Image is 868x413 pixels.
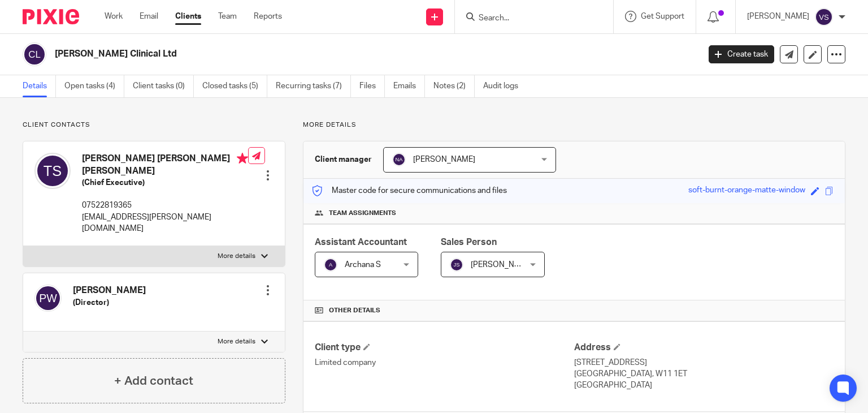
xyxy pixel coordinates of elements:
img: Pixie [23,9,79,24]
a: Create task [709,45,774,63]
a: Audit logs [483,75,527,97]
h4: [PERSON_NAME] [73,285,146,296]
img: svg%3E [34,153,71,189]
input: Search [478,14,579,24]
img: svg%3E [34,285,62,312]
a: Emails [393,75,425,97]
h5: (Director) [73,297,146,308]
a: Team [218,11,237,22]
img: svg%3E [815,8,833,26]
p: [PERSON_NAME] [747,11,809,22]
a: Recurring tasks (7) [276,75,351,97]
i: Primary [237,153,248,164]
a: Files [359,75,385,97]
h3: Client manager [315,154,372,165]
p: 07522819365 [82,200,248,211]
p: [EMAIL_ADDRESS][PERSON_NAME][DOMAIN_NAME] [82,212,248,235]
h4: [PERSON_NAME] [PERSON_NAME] [PERSON_NAME] [82,153,248,177]
h4: Client type [315,342,574,354]
p: Limited company [315,357,574,368]
a: Reports [254,11,282,22]
a: Closed tasks (5) [202,75,267,97]
a: Email [140,11,158,22]
a: Work [105,11,123,22]
p: Master code for secure communications and files [312,185,507,196]
img: svg%3E [450,258,463,272]
span: Sales Person [441,238,497,247]
img: svg%3E [324,258,337,272]
span: [PERSON_NAME] [413,156,475,164]
span: Assistant Accountant [315,238,407,247]
img: svg%3E [23,42,46,66]
span: Get Support [641,12,684,20]
p: [GEOGRAPHIC_DATA], W11 1ET [574,368,834,380]
a: Open tasks (4) [64,75,124,97]
div: soft-burnt-orange-matte-window [688,184,805,197]
p: More details [303,121,845,130]
a: Details [23,75,56,97]
p: [STREET_ADDRESS] [574,357,834,368]
span: Other details [329,306,380,315]
p: More details [218,252,255,261]
a: Notes (2) [433,75,475,97]
h4: + Add contact [114,372,193,390]
h2: [PERSON_NAME] Clinical Ltd [55,48,565,60]
span: [PERSON_NAME] [471,261,533,269]
h4: Address [574,342,834,354]
h5: (Chief Executive) [82,177,248,188]
p: [GEOGRAPHIC_DATA] [574,380,834,391]
p: Client contacts [23,121,285,130]
img: svg%3E [392,153,406,166]
span: Archana S [345,261,381,269]
a: Client tasks (0) [133,75,194,97]
span: Team assignments [329,209,396,218]
a: Clients [175,11,201,22]
p: More details [218,337,255,346]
